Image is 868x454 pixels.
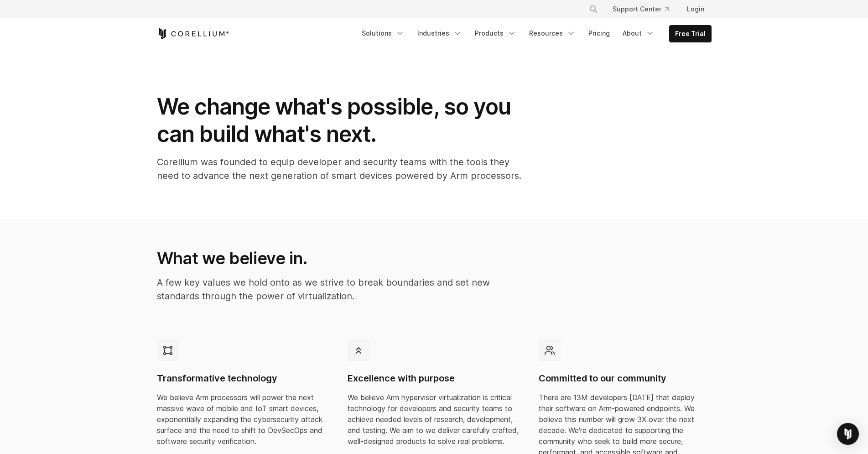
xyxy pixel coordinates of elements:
[157,248,520,268] h2: What we believe in.
[157,155,522,183] p: Corellium was founded to equip developer and security teams with the tools they need to advance t...
[539,372,712,385] h4: Committed to our community
[356,25,410,42] a: Solutions
[585,1,602,17] button: Search
[157,392,330,447] p: We believe Arm processors will power the next massive wave of mobile and IoT smart devices, expon...
[578,1,712,17] div: Navigation Menu
[412,25,468,42] a: Industries
[157,372,330,385] h4: Transformative technology
[670,26,711,42] a: Free Trial
[617,25,660,42] a: About
[348,392,520,447] p: We believe Arm hypervisor virtualization is critical technology for developers and security teams...
[524,25,581,42] a: Resources
[157,28,229,39] a: Corellium Home
[469,25,522,42] a: Products
[157,276,520,303] p: A few key values we hold onto as we strive to break boundaries and set new standards through the ...
[837,423,859,445] div: Open Intercom Messenger
[680,1,712,17] a: Login
[348,372,520,385] h4: Excellence with purpose
[583,25,615,42] a: Pricing
[605,1,676,17] a: Support Center
[157,93,522,148] h1: We change what's possible, so you can build what's next.
[356,25,712,42] div: Navigation Menu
